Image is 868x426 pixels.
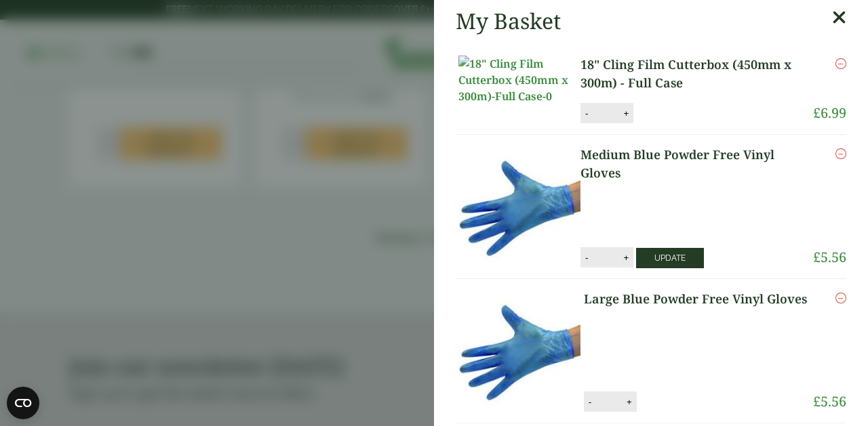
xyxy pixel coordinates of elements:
span: £ [813,392,821,410]
a: 18" Cling Film Cutterbox (450mm x 300m) - Full Case [580,56,813,92]
button: + [619,252,633,263]
button: + [623,396,636,408]
button: Open CMP widget [7,387,39,419]
button: Update [636,248,704,268]
a: Remove this item [835,56,846,72]
span: £ [813,248,821,266]
button: - [585,396,595,408]
button: - [581,252,592,263]
bdi: 6.99 [813,104,846,122]
a: Large Blue Powder Free Vinyl Gloves [584,290,810,308]
button: - [581,108,592,119]
h2: My Basket [456,8,561,34]
bdi: 5.56 [813,392,846,410]
img: 18" Cling Film Cutterbox (450mm x 300m)-Full Case-0 [458,56,580,104]
button: + [619,108,633,119]
a: Remove this item [835,146,846,162]
a: Remove this item [835,290,846,306]
a: Medium Blue Powder Free Vinyl Gloves [580,146,813,182]
span: £ [813,104,821,122]
bdi: 5.56 [813,248,846,266]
